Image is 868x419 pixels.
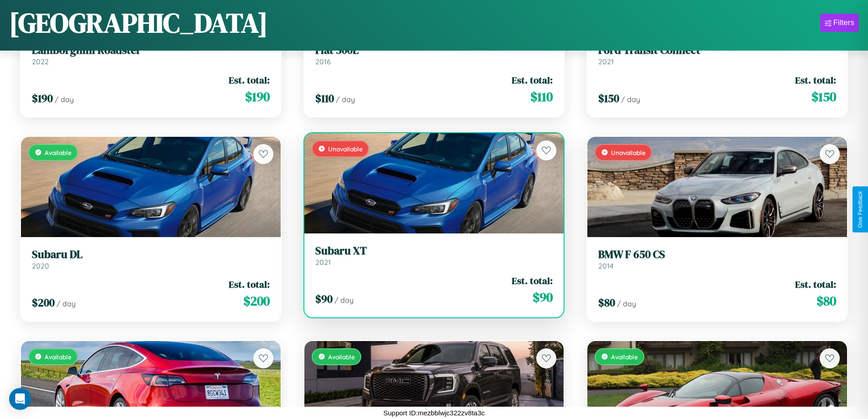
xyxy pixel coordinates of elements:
span: Available [45,149,72,156]
span: 2016 [315,57,331,66]
span: $ 190 [245,88,270,106]
span: Est. total: [512,73,553,87]
span: / day [621,95,640,104]
span: $ 150 [812,88,836,106]
span: $ 80 [598,295,615,310]
span: Est. total: [795,73,836,87]
span: Available [611,353,638,361]
span: 2021 [598,57,614,66]
span: 2014 [598,261,614,270]
span: Est. total: [795,278,836,291]
span: $ 90 [533,288,553,306]
h3: Subaru DL [32,248,270,261]
span: Available [45,353,72,361]
span: / day [334,295,354,305]
div: Open Intercom Messenger [9,388,31,410]
h3: Fiat 500L [315,44,553,57]
span: Est. total: [512,274,553,287]
p: Support ID: mezbblwjc322zv8ta3c [383,407,485,419]
span: Unavailable [611,149,646,156]
span: Available [328,353,355,361]
span: Est. total: [229,278,270,291]
span: / day [617,299,636,308]
span: $ 150 [598,91,619,106]
h3: Ford Transit Connect [598,44,836,57]
h3: BMW F 650 CS [598,248,836,261]
span: $ 90 [315,291,333,306]
div: Filters [833,18,854,27]
button: Filters [820,14,859,32]
span: Est. total: [229,73,270,87]
span: $ 110 [315,91,334,106]
span: $ 110 [530,88,553,106]
span: $ 190 [32,91,53,106]
span: 2020 [32,261,49,270]
span: / day [336,95,355,104]
span: Unavailable [328,145,363,153]
a: Lamborghini Roadster2022 [32,44,270,66]
span: $ 200 [32,295,55,310]
span: / day [56,299,76,308]
span: $ 80 [817,292,836,310]
span: 2021 [315,258,331,267]
h1: [GEOGRAPHIC_DATA] [9,4,268,41]
span: 2022 [32,57,49,66]
span: / day [55,95,74,104]
div: Give Feedback [857,191,863,228]
a: Fiat 500L2016 [315,44,553,66]
a: Ford Transit Connect2021 [598,44,836,66]
a: Subaru DL2020 [32,248,270,270]
h3: Lamborghini Roadster [32,44,270,57]
h3: Subaru XT [315,244,553,258]
a: BMW F 650 CS2014 [598,248,836,270]
a: Subaru XT2021 [315,244,553,267]
span: $ 200 [243,292,270,310]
